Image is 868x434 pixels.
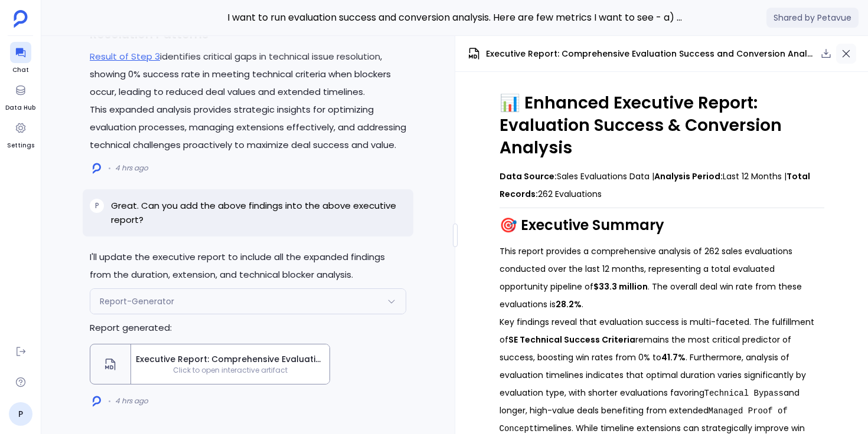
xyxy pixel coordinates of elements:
span: I want to run evaluation success and conversion analysis. Here are few metrics I want to see - a)... [227,10,682,25]
a: P [9,402,32,426]
span: Report-Generator [100,295,174,307]
span: 4 hrs ago [115,396,148,406]
button: Executive Report: Comprehensive Evaluation Success and Conversion AnalysisClick to open interacti... [90,344,330,384]
p: Report generated: [90,319,406,337]
img: logo [93,163,101,174]
code: Technical Bypass [704,389,784,398]
span: Settings [7,141,34,150]
p: Sales Evaluations Data | Last 12 Months | 262 Evaluations [500,167,824,203]
strong: Data Source: [500,170,557,182]
p: I'll update the executive report to include all the expanded findings from the duration, extensio... [90,248,406,284]
p: This expanded analysis provides strategic insights for optimizing evaluation processes, managing ... [90,101,406,154]
span: Click to open interactive artifact [131,366,329,375]
span: Shared by Petavue [766,8,859,28]
strong: $33.3 million [593,281,648,292]
a: Chat [10,42,31,75]
strong: Analysis Period: [654,170,723,182]
span: Chat [10,65,31,75]
h1: 📊 Enhanced Executive Report: Evaluation Success & Conversion Analysis [500,92,824,159]
p: This report provides a comprehensive analysis of 262 sales evaluations conducted over the last 12... [500,242,824,313]
img: logo [93,396,101,407]
span: Executive Report: Comprehensive Evaluation Success and Conversion Analysis [486,48,816,60]
a: Data Hub [5,80,35,113]
strong: 41.7% [661,351,686,363]
h2: 🎯 Executive Summary [500,215,824,235]
span: Data Hub [5,103,35,113]
p: Great. Can you add the above findings into the above executive report? [111,199,406,227]
span: Executive Report: Comprehensive Evaluation Success and Conversion Analysis [136,353,325,366]
p: identifies critical gaps in technical issue resolution, showing 0% success rate in meeting techni... [90,48,406,101]
a: Settings [7,117,34,150]
strong: SE Technical Success Criteria [508,334,635,346]
span: 4 hrs ago [115,163,148,173]
span: P [95,201,99,211]
strong: 28.2% [556,298,582,310]
img: petavue logo [14,10,28,28]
